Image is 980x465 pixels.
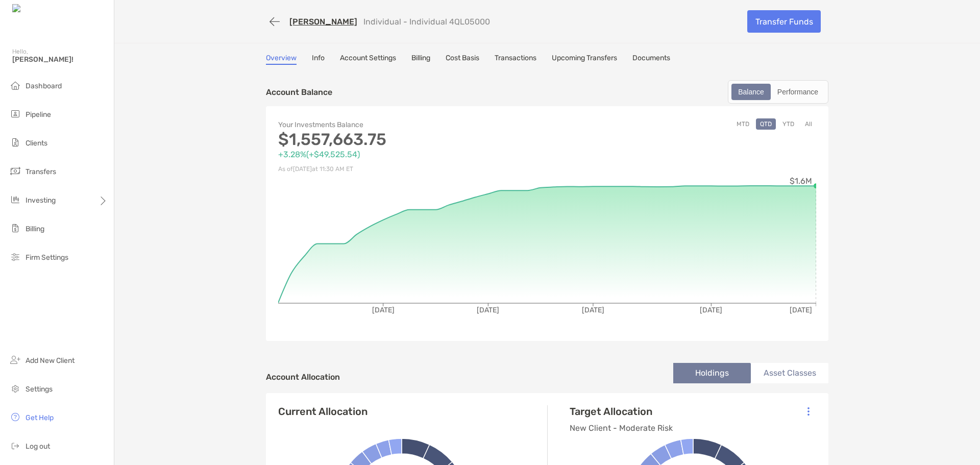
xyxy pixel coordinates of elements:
tspan: [DATE] [790,306,812,314]
div: Balance [732,85,770,99]
h4: Target Allocation [570,405,673,418]
tspan: [DATE] [372,306,395,314]
button: MTD [732,118,753,130]
span: Billing [26,225,44,233]
span: Dashboard [26,82,62,90]
img: Icon List Menu [807,407,810,416]
span: Get Help [26,413,54,422]
h4: Account Allocation [266,372,340,382]
span: Log out [26,442,50,451]
a: Info [312,54,325,65]
img: get-help icon [9,411,21,423]
div: Performance [772,85,824,99]
a: Upcoming Transfers [552,54,617,65]
a: Account Settings [340,54,396,65]
p: Your Investments Balance [278,118,547,131]
tspan: [DATE] [582,306,604,314]
a: Cost Basis [446,54,479,65]
p: New Client - Moderate Risk [570,422,673,434]
img: clients icon [9,136,21,149]
span: Settings [26,385,53,394]
img: investing icon [9,193,21,206]
tspan: [DATE] [700,306,722,314]
button: YTD [778,118,798,130]
img: dashboard icon [9,79,21,91]
img: billing icon [9,222,21,234]
h4: Current Allocation [278,405,367,418]
span: Firm Settings [26,253,68,262]
button: QTD [756,118,776,130]
span: Pipeline [26,110,51,119]
img: pipeline icon [9,108,21,120]
button: All [801,118,816,130]
img: add_new_client icon [9,354,21,366]
a: Transactions [495,54,536,65]
p: As of [DATE] at 11:30 AM ET [278,163,547,176]
div: segmented control [728,80,828,104]
span: Add New Client [26,356,75,365]
li: Asset Classes [751,363,828,383]
img: Zoe Logo [12,4,56,14]
img: logout icon [9,439,21,452]
span: Investing [26,196,56,205]
span: Clients [26,139,47,148]
a: Billing [411,54,430,65]
span: Transfers [26,167,56,176]
p: Individual - Individual 4QL05000 [363,17,490,27]
tspan: $1.6M [790,176,812,186]
img: settings icon [9,382,21,395]
li: Holdings [673,363,751,383]
img: firm-settings icon [9,251,21,263]
p: $1,557,663.75 [278,133,547,146]
img: transfers icon [9,165,21,177]
a: [PERSON_NAME] [289,17,357,27]
p: +3.28% ( +$49,525.54 ) [278,148,547,161]
tspan: [DATE] [477,306,499,314]
a: Overview [266,54,297,65]
a: Documents [632,54,670,65]
a: Transfer Funds [747,10,821,33]
p: Account Balance [266,86,332,99]
span: [PERSON_NAME]! [12,55,108,64]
